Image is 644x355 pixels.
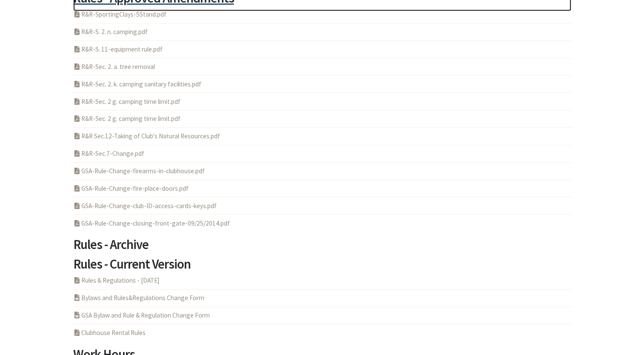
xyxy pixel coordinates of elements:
a: R&R-S. 11-equipment rule.pdf [73,45,163,53]
i: PDF Acrobat Document [73,277,81,283]
a: R&R-S. 2. n. camping.pdf [73,28,148,36]
i: PDF Acrobat Document [73,203,81,209]
a: Bylaws and Rules&Regulations Change Form [73,294,204,302]
a: Rules - Current Version [73,258,571,277]
i: PDF Acrobat Document [73,185,81,192]
a: Rules & Regulations - [DATE] [73,276,160,284]
i: PDF Acrobat Document [73,115,81,122]
a: GSA-Rule-Change-firearms-in-clubhouse.pdf [73,167,205,175]
i: PDF Acrobat Document [73,63,81,70]
a: GSA Bylaw and Rule & Regulation Change Form [73,311,210,319]
i: DOCX Word Document [73,295,81,301]
i: PDF Acrobat Document [73,150,81,157]
a: GSA-Rule-Change-club-ID-access-cards-keys.pdf [73,202,217,210]
i: PDF Acrobat Document [73,98,81,105]
a: Rules - Archive [73,238,571,258]
i: PDF Acrobat Document [73,46,81,52]
a: R&R-Sec. 2. a. tree removal [73,63,155,71]
i: PDF Acrobat Document [73,168,81,174]
a: R&R-Sec.7-Change.pdf [73,149,144,157]
i: PDF Acrobat Document [73,220,81,226]
a: R&R-Sec. 2 g. camping time limit.pdf [73,115,180,123]
i: PDF Acrobat Document [73,29,81,35]
i: PDF Acrobat Document [73,11,81,17]
a: R&R Sec.12-Taking of Club's Natural Resources.pdf [73,132,220,140]
a: R&R-Sec. 2 g. camping time limit.pdf [73,97,180,106]
a: Clubhouse Rental Rules [73,329,146,337]
a: GSA-Rule-Change-fire-place-doors.pdf [73,184,189,192]
a: GSA-Rule-Change-closing-front-gate-09/25/2014.pdf [73,219,230,227]
a: R&R-SportingClays-5Stand.pdf [73,10,166,18]
i: PDF Acrobat Document [73,81,81,87]
i: DOCX Word Document [73,312,81,318]
i: PDF Acrobat Document [73,329,81,336]
a: R&R-Sec. 2. k. camping sanitary facilities.pdf [73,80,201,88]
i: PDF Acrobat Document [73,133,81,139]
